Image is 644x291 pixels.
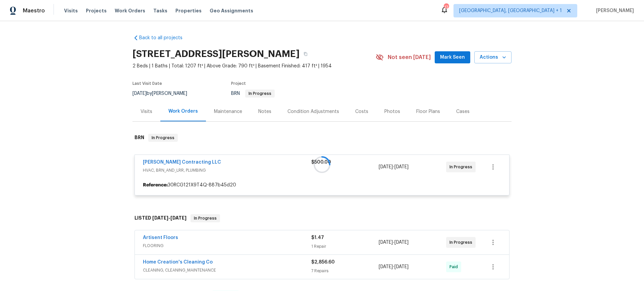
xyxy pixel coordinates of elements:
span: Projects [86,7,107,14]
div: Photos [384,108,400,115]
div: Notes [258,108,271,115]
span: Project [231,81,246,85]
span: Visits [64,7,78,14]
span: [DATE] [152,216,168,220]
span: Tasks [153,8,167,13]
div: Maintenance [214,108,242,115]
div: Floor Plans [416,108,440,115]
span: - [379,264,409,270]
span: FLOORING [143,242,311,249]
span: Properties [175,7,202,14]
span: [DATE] [132,91,147,96]
span: Paid [449,264,461,270]
span: [DATE] [394,265,409,269]
a: Back to all projects [132,35,197,41]
span: Mark Seen [440,53,465,62]
h6: LISTED [135,214,186,222]
a: Home Creation's Cleaning Co [143,260,213,265]
span: - [152,216,186,220]
span: Not seen [DATE] [388,54,431,61]
h2: [STREET_ADDRESS][PERSON_NAME] [132,51,300,57]
div: 17 [444,4,448,11]
button: Mark Seen [435,51,470,64]
button: Actions [474,51,512,64]
div: by [PERSON_NAME] [132,90,195,98]
div: LISTED [DATE]-[DATE]In Progress [132,208,512,229]
span: [DATE] [379,240,393,245]
span: In Progress [449,239,475,246]
span: Work Orders [115,7,145,14]
span: [GEOGRAPHIC_DATA], [GEOGRAPHIC_DATA] + 1 [459,7,562,14]
span: Geo Assignments [210,7,253,14]
span: $1.47 [311,235,324,240]
span: 2 Beds | 1 Baths | Total: 1207 ft² | Above Grade: 790 ft² | Basement Finished: 417 ft² | 1954 [132,63,376,69]
span: [DATE] [394,240,409,245]
div: Visits [141,108,152,115]
span: In Progress [191,215,219,222]
span: [DATE] [379,265,393,269]
span: - [379,239,409,246]
div: 7 Repairs [311,268,379,274]
div: 1 Repair [311,243,379,250]
span: Last Visit Date [132,81,162,85]
span: BRN [231,91,275,96]
span: [DATE] [170,216,186,220]
span: [PERSON_NAME] [593,7,634,14]
span: $2,856.60 [311,260,335,265]
span: In Progress [246,92,274,96]
span: Actions [480,53,506,62]
div: Condition Adjustments [287,108,339,115]
div: Costs [355,108,368,115]
button: Copy Address [300,48,312,60]
span: CLEANING, CLEANING_MAINTENANCE [143,267,311,274]
span: Maestro [23,7,45,14]
div: Cases [456,108,470,115]
div: Work Orders [168,108,198,115]
a: Artisent Floors [143,235,178,240]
